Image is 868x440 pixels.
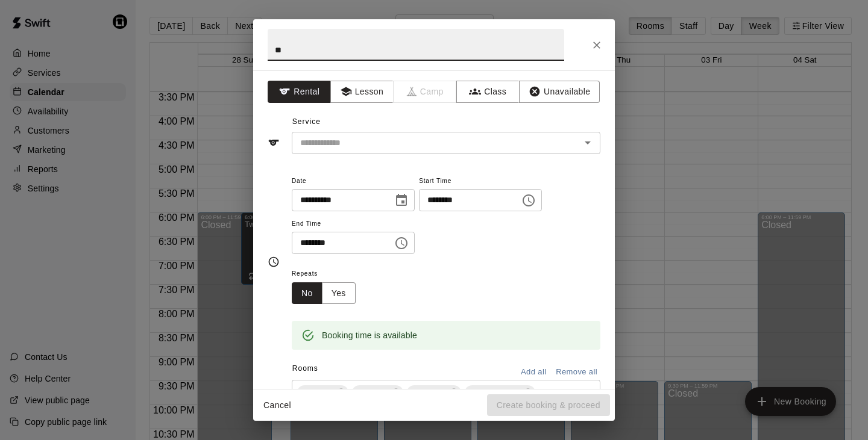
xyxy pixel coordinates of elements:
div: Cage #2 [352,385,403,400]
button: Cancel [258,394,297,417]
span: Cage #1 [297,386,339,398]
div: Turf Area [407,385,461,400]
div: Weight Room [465,385,535,400]
button: Close [586,34,608,56]
div: outlined button group [292,282,356,305]
span: Camps can only be created in the Services page [394,81,457,103]
svg: Service [268,137,280,149]
button: Choose date, selected date is Oct 1, 2025 [389,188,414,212]
svg: Timing [268,256,280,268]
button: Add all [514,363,553,382]
button: Lesson [330,81,394,103]
div: Cage #1 [297,385,348,400]
button: Choose time, selected time is 5:30 PM [389,231,414,255]
span: End Time [292,216,415,232]
button: Open [579,134,596,151]
span: Weight Room [465,386,526,398]
div: Booking time is available [322,324,417,346]
span: Date [292,173,415,190]
span: Turf Area [407,386,451,398]
span: Service [292,117,321,126]
button: Yes [322,282,356,305]
span: Cage #2 [352,386,394,398]
button: Unavailable [519,81,600,103]
span: Start Time [419,173,542,190]
button: Rental [268,81,331,103]
button: Class [456,81,520,103]
span: Repeats [292,266,365,282]
button: Remove all [553,363,600,382]
button: Choose time, selected time is 5:00 PM [517,188,541,212]
span: Rooms [292,364,318,373]
button: No [292,282,322,305]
